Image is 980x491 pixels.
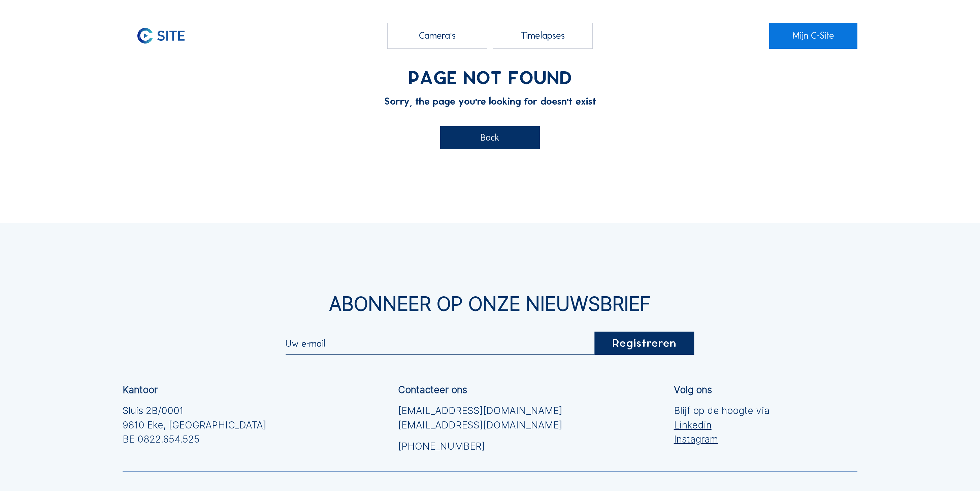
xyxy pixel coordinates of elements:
[384,68,596,87] h1: PAGE NOT FOUND
[123,294,858,313] div: Abonneer op onze nieuwsbrief
[674,404,770,447] div: Blijf op de hoogte via
[384,97,596,106] h4: Sorry, the page you're looking for doesn't exist
[123,23,199,49] img: C-SITE Logo
[398,439,562,454] a: [PHONE_NUMBER]
[398,404,562,418] a: [EMAIL_ADDRESS][DOMAIN_NAME]
[493,23,593,49] div: Timelapses
[674,418,770,432] a: Linkedin
[123,23,211,49] a: C-SITE Logo
[440,126,540,149] div: Back
[674,385,712,394] div: Volg ons
[387,23,487,49] div: Camera's
[286,338,594,349] input: Uw e-mail
[123,385,158,394] div: Kantoor
[769,23,857,49] a: Mijn C-Site
[398,385,467,394] div: Contacteer ons
[398,418,562,432] a: [EMAIL_ADDRESS][DOMAIN_NAME]
[674,432,770,447] a: Instagram
[594,332,694,355] div: Registreren
[123,404,266,447] div: Sluis 2B/0001 9810 Eke, [GEOGRAPHIC_DATA] BE 0822.654.525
